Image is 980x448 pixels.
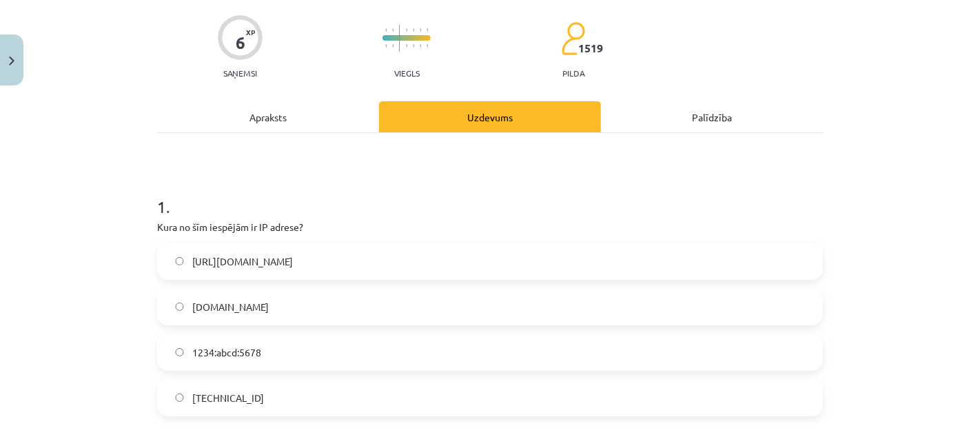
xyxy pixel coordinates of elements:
[420,44,421,48] img: icon-short-line-57e1e144782c952c97e751825c79c345078a6d821885a25fce030b3d8c18986b.svg
[157,173,823,216] h1: 1 .
[175,348,184,357] input: 1234:abcd:5678
[420,28,421,32] img: icon-short-line-57e1e144782c952c97e751825c79c345078a6d821885a25fce030b3d8c18986b.svg
[157,101,379,132] div: Apraksts
[379,101,601,132] div: Uzdevums
[561,21,585,56] img: students-c634bb4e5e11cddfef0936a35e636f08e4e9abd3cc4e673bd6f9a4125e45ecb1.svg
[218,68,263,78] p: Saņemsi
[406,44,407,48] img: icon-short-line-57e1e144782c952c97e751825c79c345078a6d821885a25fce030b3d8c18986b.svg
[175,303,184,312] input: [DOMAIN_NAME]
[406,28,407,32] img: icon-short-line-57e1e144782c952c97e751825c79c345078a6d821885a25fce030b3d8c18986b.svg
[192,300,269,314] span: [DOMAIN_NAME]
[192,391,264,405] span: [TECHNICAL_ID]
[578,42,603,54] span: 1519
[562,68,584,78] p: pilda
[385,44,387,48] img: icon-short-line-57e1e144782c952c97e751825c79c345078a6d821885a25fce030b3d8c18986b.svg
[394,68,420,78] p: Viegls
[175,394,184,403] input: [TECHNICAL_ID]
[427,44,428,48] img: icon-short-line-57e1e144782c952c97e751825c79c345078a6d821885a25fce030b3d8c18986b.svg
[427,28,428,32] img: icon-short-line-57e1e144782c952c97e751825c79c345078a6d821885a25fce030b3d8c18986b.svg
[392,44,394,48] img: icon-short-line-57e1e144782c952c97e751825c79c345078a6d821885a25fce030b3d8c18986b.svg
[192,345,261,360] span: 1234:abcd:5678
[413,44,414,48] img: icon-short-line-57e1e144782c952c97e751825c79c345078a6d821885a25fce030b3d8c18986b.svg
[601,101,823,132] div: Palīdzība
[399,25,400,52] img: icon-long-line-d9ea69661e0d244f92f715978eff75569469978d946b2353a9bb055b3ed8787d.svg
[157,220,823,234] p: Kura no šīm iespējām ir IP adrese?
[236,33,245,52] div: 6
[392,28,394,32] img: icon-short-line-57e1e144782c952c97e751825c79c345078a6d821885a25fce030b3d8c18986b.svg
[9,57,14,65] img: icon-close-lesson-0947bae3869378f0d4975bcd49f059093ad1ed9edebbc8119c70593378902aed.svg
[175,257,184,266] input: [URL][DOMAIN_NAME]
[246,28,255,36] span: XP
[385,28,387,32] img: icon-short-line-57e1e144782c952c97e751825c79c345078a6d821885a25fce030b3d8c18986b.svg
[413,28,414,32] img: icon-short-line-57e1e144782c952c97e751825c79c345078a6d821885a25fce030b3d8c18986b.svg
[192,254,293,269] span: [URL][DOMAIN_NAME]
